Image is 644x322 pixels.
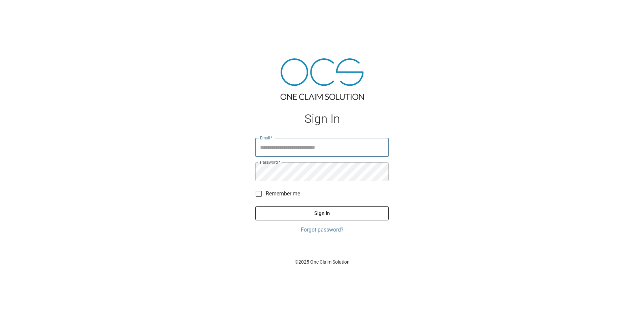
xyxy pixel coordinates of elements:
img: ocs-logo-tra.png [281,58,364,100]
h1: Sign In [255,112,389,126]
label: Email [260,135,273,141]
img: ocs-logo-white-transparent.png [8,4,35,18]
a: Forgot password? [255,226,389,234]
label: Password [260,159,280,165]
button: Sign In [255,206,389,220]
p: © 2025 One Claim Solution [255,259,389,265]
span: Remember me [266,190,300,198]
